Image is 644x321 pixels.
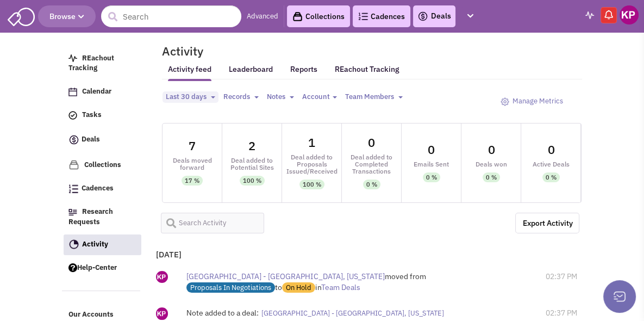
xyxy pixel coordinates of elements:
div: 0 % [366,180,377,189]
span: Proposals In Negotiations [186,282,275,293]
span: [GEOGRAPHIC_DATA] - [GEOGRAPHIC_DATA], [US_STATE] [186,271,385,281]
img: Calendar.png [68,88,77,96]
img: ny_GipEnDU-kinWYCc5EwQ.png [156,271,168,283]
a: Deals [63,128,141,152]
img: icon-deals.svg [68,133,79,146]
img: Research.png [68,209,77,215]
button: Last 30 days [162,91,218,103]
div: moved from to in [186,271,478,293]
img: Activity.png [69,239,79,249]
h2: Activity [148,46,203,56]
span: 02:37 PM [546,307,577,318]
div: 7 [189,140,196,152]
img: icon-tasks.png [68,111,77,120]
img: help.png [68,263,77,272]
span: Browse [49,11,84,21]
span: Tasks [82,110,102,120]
img: Cadences_logo.png [68,184,78,193]
div: 1 [308,137,315,149]
input: Search [101,5,241,27]
a: Tasks [63,105,141,126]
a: Leaderboard [229,64,273,82]
img: Cadences_logo.png [358,13,368,20]
span: On Hold [282,282,315,293]
div: Active Deals [521,160,580,168]
a: REachout Tracking [63,48,141,79]
button: Account [299,91,340,103]
div: 0 [368,137,375,149]
div: Deals moved forward [162,157,222,171]
span: Team Deals [321,282,360,292]
span: Last 30 days [166,92,207,101]
div: 0 [547,144,554,156]
img: icon-collection-lavender.png [68,159,79,170]
div: Deal added to Potential Sites [222,157,282,171]
a: Research Requests [63,202,141,233]
span: Activity [82,239,108,249]
span: Cadences [82,183,114,193]
div: Deal added to Proposals Issued/Received [282,153,341,175]
a: Help-Center [63,258,141,279]
a: Calendar [63,82,141,102]
a: Activity feed [168,64,211,82]
div: 0 [428,144,435,156]
span: Calendar [82,87,111,96]
div: Deals won [461,160,521,168]
a: Advanced [247,11,278,22]
span: Our Accounts [68,310,114,319]
a: Activity [64,234,142,255]
span: Research Requests [68,207,113,226]
button: Browse [38,5,96,27]
button: Team Members [342,91,406,103]
span: Notes [267,92,285,101]
img: Keypoint Partners [620,5,639,24]
div: Deal added to Completed Transactions [342,153,401,175]
label: Note added to a deal: [186,307,259,318]
img: icon-deals.svg [417,10,428,23]
div: 100 % [243,176,261,186]
span: [GEOGRAPHIC_DATA] - [GEOGRAPHIC_DATA], [US_STATE] [261,308,444,318]
button: Notes [264,91,297,103]
a: Collections [63,155,141,176]
a: Cadences [63,178,141,199]
div: Emails Sent [402,160,461,168]
span: Collections [84,160,121,169]
span: Records [223,92,250,101]
a: Reports [290,64,317,81]
img: SmartAdmin [8,5,35,26]
a: Export the below as a .XLSX spreadsheet [515,213,579,233]
span: Team Members [345,92,394,101]
span: REachout Tracking [68,53,114,73]
input: Search Activity [161,213,264,233]
a: Cadences [353,5,410,27]
a: Manage Metrics [495,91,568,112]
a: Collections [287,5,350,27]
div: 2 [248,140,255,152]
div: 0 % [426,172,437,182]
b: [DATE] [156,249,182,260]
img: icon-collection-lavender-black.svg [292,11,303,22]
a: Deals [417,10,451,23]
div: 0 % [486,172,497,182]
div: 17 % [185,176,199,186]
div: 0 % [546,172,557,182]
button: Records [220,91,262,103]
span: Account [302,92,330,101]
img: ny_GipEnDU-kinWYCc5EwQ.png [156,307,168,319]
div: 100 % [303,180,321,189]
div: 0 [487,144,495,156]
span: 02:37 PM [546,271,577,282]
a: REachout Tracking [335,58,399,81]
img: octicon_gear-24.png [501,97,509,106]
